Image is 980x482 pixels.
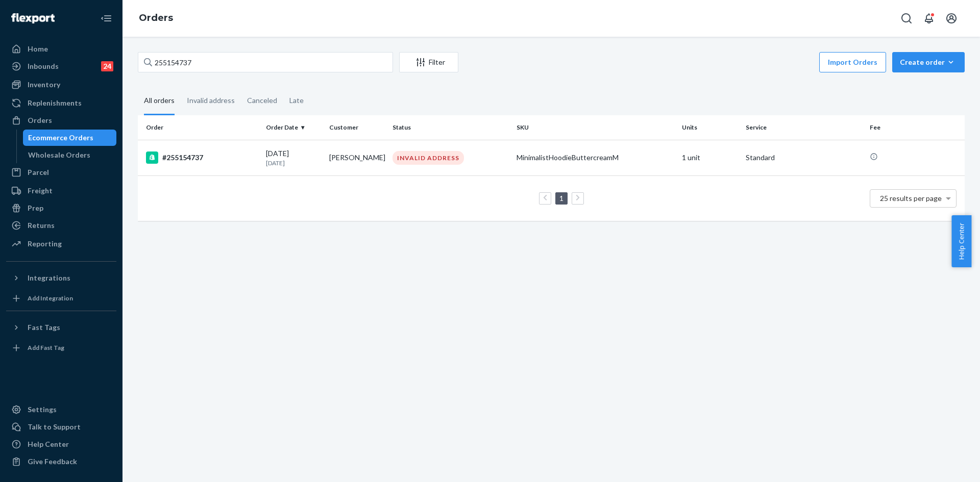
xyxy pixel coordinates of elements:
button: Filter [399,52,458,72]
button: Open Search Box [896,8,917,29]
div: Replenishments [28,98,82,108]
div: Fast Tags [28,322,60,333]
div: Home [28,44,48,54]
th: Service [742,115,866,140]
a: Prep [6,200,116,216]
div: Create order [900,57,957,67]
div: Add Integration [28,294,73,302]
div: Help Center [28,439,69,449]
td: 1 unit [678,140,741,175]
a: Home [6,41,116,57]
div: MinimalistHoodieButtercreamM [517,153,674,163]
button: Import Orders [819,52,886,72]
th: Fee [866,115,965,140]
td: [PERSON_NAME] [325,140,388,175]
a: Help Center [6,436,116,452]
div: Canceled [247,87,277,114]
a: Wholesale Orders [23,147,117,163]
div: Parcel [28,167,49,177]
div: Give Feedback [28,456,77,467]
div: Add Fast Tag [28,343,64,352]
div: Prep [28,203,43,213]
th: Order [138,115,262,140]
img: Flexport logo [11,13,55,23]
a: Reporting [6,236,116,252]
div: INVALID ADDRESS [393,151,464,165]
ol: breadcrumbs [131,4,181,33]
div: Freight [28,186,53,196]
p: Standard [746,153,862,163]
div: Customer [329,123,384,132]
a: Ecommerce Orders [23,130,117,146]
a: Add Integration [6,290,116,307]
button: Integrations [6,270,116,286]
a: Settings [6,401,116,418]
div: 24 [101,61,113,71]
div: [DATE] [266,148,321,167]
a: Inbounds24 [6,58,116,74]
div: Inbounds [28,61,59,71]
a: Parcel [6,164,116,181]
div: Late [289,87,304,114]
th: Status [388,115,512,140]
a: Orders [139,12,173,23]
div: Settings [28,404,57,415]
button: Create order [892,52,965,72]
div: Returns [28,220,55,231]
button: Give Feedback [6,453,116,470]
div: #255154737 [146,151,258,164]
a: Inventory [6,77,116,93]
span: 25 results per page [880,194,942,202]
a: Page 1 is your current page [557,194,566,202]
p: [DATE] [266,159,321,167]
a: Talk to Support [6,419,116,435]
div: Integrations [28,273,70,283]
div: Inventory [28,80,60,90]
div: Orders [28,115,52,125]
div: Reporting [28,239,62,249]
a: Returns [6,217,116,234]
button: Fast Tags [6,319,116,336]
button: Open account menu [941,8,962,29]
button: Open notifications [919,8,939,29]
th: Units [678,115,741,140]
div: Invalid address [187,87,235,114]
a: Replenishments [6,95,116,111]
a: Freight [6,183,116,199]
input: Search orders [138,52,393,72]
div: Wholesale Orders [28,150,90,160]
button: Close Navigation [96,8,116,29]
div: Filter [400,57,458,67]
th: SKU [512,115,678,140]
a: Orders [6,112,116,129]
th: Order Date [262,115,325,140]
div: Talk to Support [28,422,81,432]
div: All orders [144,87,175,115]
a: Add Fast Tag [6,340,116,356]
div: Ecommerce Orders [28,133,93,143]
button: Help Center [951,215,971,267]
